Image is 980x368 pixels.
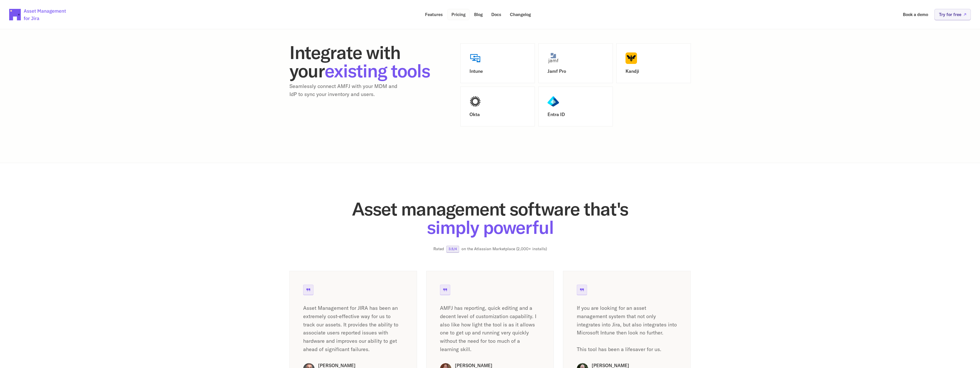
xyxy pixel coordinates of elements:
[577,304,677,354] p: If you are looking for an asset management system that not only integrates into Jira, but also in...
[425,12,443,17] p: Features
[474,12,483,17] p: Blog
[289,200,691,236] h2: Asset management software that's
[626,68,682,74] h3: Kandji
[470,9,487,20] a: Blog
[303,304,403,354] p: Asset Management for JIRA has been an extremely cost-effective way for us to track our assets. It...
[440,304,540,354] p: AMFJ has reporting, quick editing and a decent level of customization capability. I also like how...
[451,12,465,17] p: Pricing
[506,9,535,20] a: Changelog
[469,112,526,117] h3: Okta
[461,246,547,252] p: on the Atlassian Marketplace (2,000+ installs)
[548,112,604,117] h3: Entra ID
[449,247,457,251] p: 3.5/4
[469,68,526,74] h3: Intune
[510,12,531,17] p: Changelog
[421,9,447,20] a: Features
[289,43,433,80] h2: Integrate with your
[487,9,505,20] a: Docs
[548,68,604,74] h3: Jamf Pro
[491,12,501,17] p: Docs
[903,12,928,17] p: Book a demo
[934,9,971,20] a: Try for free
[427,216,554,239] span: simply powerful
[899,9,932,20] a: Book a demo
[939,12,961,17] p: Try for free
[433,246,444,252] p: Rated
[447,9,469,20] a: Pricing
[325,59,430,82] span: existing tools
[289,82,404,99] p: Seamlessly connect AMFJ with your MDM and IdP to sync your inventory and users.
